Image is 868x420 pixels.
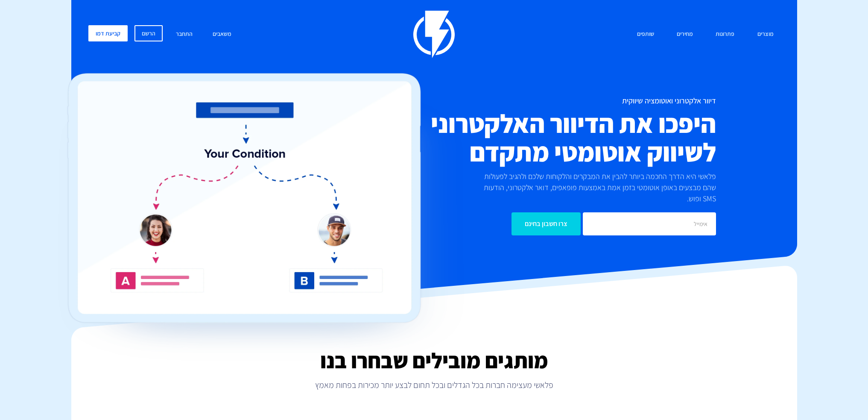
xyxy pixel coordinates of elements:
a: קביעת דמו [88,25,128,41]
a: הרשם [134,25,163,41]
a: שותפים [631,25,660,44]
h2: מותגים מובילים שבחרו בנו [71,349,797,373]
a: פתרונות [709,25,741,44]
input: צרו חשבון בחינם [511,212,581,235]
input: אימייל [583,212,716,235]
p: פלאשי מעצימה חברות בכל הגדלים ובכל תחום לבצע יותר מכירות בפחות מאמץ [71,379,797,391]
a: התחבר [170,25,199,44]
a: מוצרים [751,25,780,44]
h2: היפכו את הדיוור האלקטרוני לשיווק אוטומטי מתקדם [383,109,716,167]
h1: דיוור אלקטרוני ואוטומציה שיווקית [383,97,716,105]
a: מחירים [670,25,699,44]
a: משאבים [206,25,238,44]
p: פלאשי היא הדרך החכמה ביותר להבין את המבקרים והלקוחות שלכם ולהגיב לפעולות שהם מבצעים באופן אוטומטי... [469,171,716,204]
